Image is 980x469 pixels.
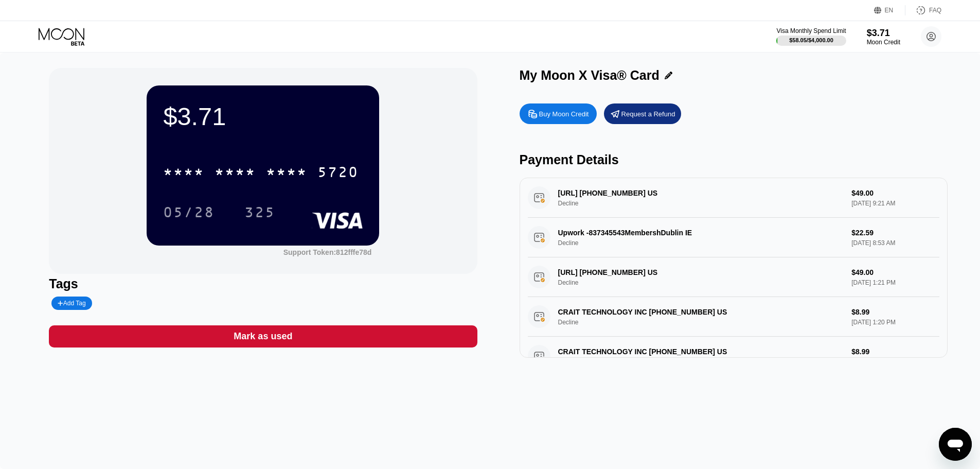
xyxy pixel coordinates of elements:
[776,27,846,46] div: Visa Monthly Spend Limit$58.05/$4,000.00
[234,331,292,342] div: Mark as used
[163,102,363,131] div: $3.71
[163,205,215,222] div: 05/28
[520,68,660,83] div: My Moon X Visa® Card
[776,27,846,34] div: Visa Monthly Spend Limit
[155,199,222,225] div: 05/28
[539,110,589,118] div: Buy Moon Credit
[885,7,894,14] div: EN
[867,39,900,46] div: Moon Credit
[905,5,941,15] div: FAQ
[867,28,900,39] div: $3.71
[604,103,681,124] div: Request a Refund
[49,325,477,348] div: Mark as used
[237,199,283,225] div: 325
[867,28,900,46] div: $3.71Moon Credit
[520,152,948,167] div: Payment Details
[51,297,92,310] div: Add Tag
[244,205,275,222] div: 325
[283,248,372,256] div: Support Token:812fffe78d
[789,37,833,43] div: $58.05 / $4,000.00
[58,300,85,307] div: Add Tag
[939,428,972,461] iframe: Button to launch messaging window
[621,110,675,118] div: Request a Refund
[520,103,597,124] div: Buy Moon Credit
[874,5,905,15] div: EN
[929,7,941,14] div: FAQ
[283,248,372,256] div: Support Token: 812fffe78d
[49,276,477,291] div: Tags
[317,165,359,182] div: 5720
